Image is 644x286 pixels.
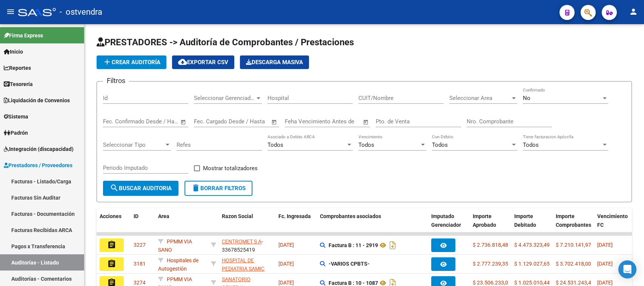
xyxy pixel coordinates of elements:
span: Importe Comprobantes [556,213,591,228]
span: Mostrar totalizadores [203,164,258,173]
mat-icon: person [629,7,638,16]
span: - ostvendra [60,4,102,20]
button: Crear Auditoría [97,55,166,69]
span: Fc. Ingresada [278,213,311,219]
span: Padrón [4,129,28,137]
span: $ 24.531.243,49 [556,280,594,286]
span: Todos [432,141,448,148]
span: ID [134,213,138,219]
span: Razon Social [222,213,253,219]
span: Reportes [4,64,31,72]
input: Fecha fin [231,118,268,125]
datatable-header-cell: Fc. Ingresada [275,208,317,241]
span: Integración (discapacidad) [4,145,74,153]
input: Fecha inicio [103,118,134,125]
mat-icon: search [110,183,119,192]
span: Hospitales de Autogestión [158,257,198,272]
button: Borrar Filtros [184,181,252,196]
span: $ 2.777.239,35 [473,261,508,267]
button: Open calendar [362,118,370,126]
span: Sistema [4,112,28,121]
span: [DATE] [597,261,613,267]
span: $ 2.736.818,48 [473,242,508,248]
span: $ 4.473.323,49 [514,242,550,248]
i: Descargar documento [388,239,398,251]
span: Seleccionar Gerenciador [194,95,255,101]
span: Descarga Masiva [246,59,303,66]
span: Comprobantes asociados [320,213,381,219]
span: Importe Debitado [514,213,536,228]
button: Exportar CSV [172,55,234,69]
datatable-header-cell: Importe Comprobantes [553,208,594,241]
span: 3227 [134,242,146,248]
mat-icon: menu [6,7,15,16]
button: Descarga Masiva [240,55,309,69]
span: Acciones [100,213,121,219]
mat-icon: assignment [107,259,116,268]
span: Todos [267,141,283,148]
span: Todos [523,141,539,148]
span: [DATE] [597,242,613,248]
span: Firma Express [4,31,43,40]
span: 3181 [134,261,146,267]
span: Todos [358,141,374,148]
span: $ 3.702.418,00 [556,261,591,267]
strong: -VARIOS CPBTS- [329,261,370,267]
span: PPMM VIA SANO [158,238,192,253]
datatable-header-cell: ID [131,208,155,241]
input: Fecha inicio [194,118,224,125]
datatable-header-cell: Razon Social [219,208,275,241]
span: Buscar Auditoria [110,185,172,192]
div: - 33678525419 [222,237,272,253]
span: Area [158,213,169,219]
span: [DATE] [278,242,294,248]
mat-icon: assignment [107,240,116,249]
span: [DATE] [278,280,294,286]
button: Open calendar [270,118,279,126]
span: Borrar Filtros [191,185,246,192]
div: Open Intercom Messenger [618,260,636,278]
span: Inicio [4,48,23,56]
datatable-header-cell: Imputado Gerenciador [428,208,470,241]
span: $ 7.210.141,97 [556,242,591,248]
span: PRESTADORES -> Auditoría de Comprobantes / Prestaciones [97,37,354,48]
span: CENTROMET S A [222,238,261,244]
datatable-header-cell: Vencimiento FC [594,208,636,241]
button: Open calendar [179,118,188,126]
span: Liquidación de Convenios [4,96,70,105]
datatable-header-cell: Comprobantes asociados [317,208,428,241]
datatable-header-cell: Importe Aprobado [470,208,511,241]
span: $ 23.506.233,05 [473,280,511,286]
span: Crear Auditoría [103,59,160,66]
mat-icon: delete [191,183,200,192]
div: - 30615915544 [222,256,272,272]
span: No [523,95,530,101]
datatable-header-cell: Area [155,208,208,241]
span: Tesorería [4,80,33,88]
span: 3274 [134,280,146,286]
h3: Filtros [103,75,129,86]
app-download-masive: Descarga masiva de comprobantes (adjuntos) [240,55,309,69]
span: Vencimiento FC [597,213,628,228]
button: Buscar Auditoria [103,181,178,196]
datatable-header-cell: Acciones [97,208,131,241]
mat-icon: add [103,57,112,66]
span: Importe Aprobado [473,213,496,228]
span: [DATE] [597,280,613,286]
datatable-header-cell: Importe Debitado [511,208,553,241]
span: Seleccionar Area [449,95,510,101]
span: Seleccionar Tipo [103,141,164,148]
strong: Factura B : 11 - 2919 [329,242,378,248]
span: Prestadores / Proveedores [4,161,72,169]
span: $ 1.129.027,65 [514,261,550,267]
span: Imputado Gerenciador [431,213,461,228]
mat-icon: cloud_download [178,57,187,66]
strong: Factura B : 10 - 1087 [329,280,378,286]
input: Fecha fin [140,118,177,125]
span: Exportar CSV [178,59,228,66]
span: [DATE] [278,261,294,267]
span: $ 1.025.010,44 [514,280,550,286]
